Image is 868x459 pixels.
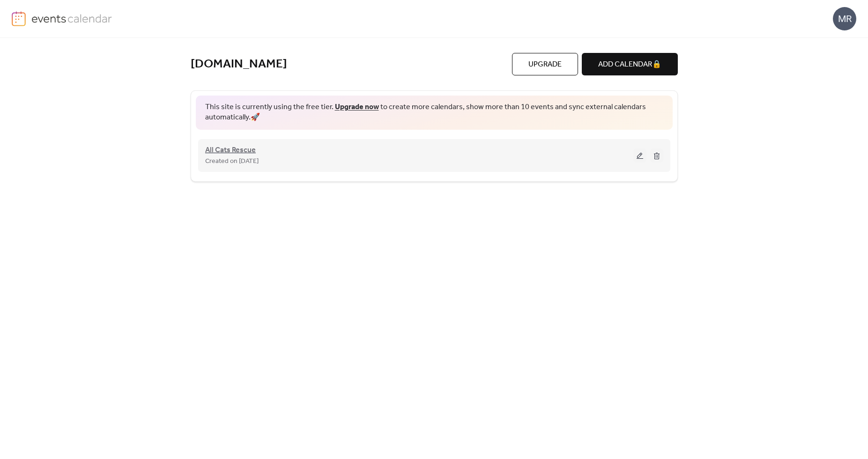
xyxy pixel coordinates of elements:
a: All Cats Rescue [205,148,256,153]
button: Upgrade [512,53,578,75]
img: logo [12,11,26,26]
div: MR [833,7,856,30]
span: All Cats Rescue [205,145,256,156]
img: logo-type [31,11,112,25]
span: Upgrade [528,59,562,70]
a: [DOMAIN_NAME] [191,57,287,72]
a: Upgrade now [335,100,379,114]
span: Created on [DATE] [205,156,259,167]
span: This site is currently using the free tier. to create more calendars, show more than 10 events an... [205,102,663,123]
